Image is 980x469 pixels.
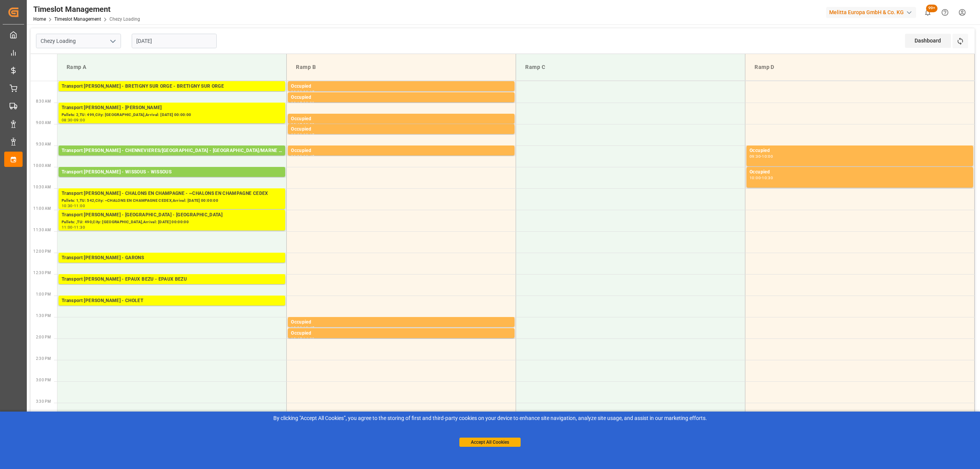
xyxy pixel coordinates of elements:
[62,297,282,305] div: Transport [PERSON_NAME] - CHOLET
[291,326,302,330] div: 13:30
[33,249,51,253] span: 12:00 PM
[62,198,282,204] div: Pallets: 1,TU: 542,City: ~CHALONS EN CHAMPAGNE CEDEX,Arrival: [DATE] 00:00:00
[522,60,739,74] div: Ramp C
[826,5,919,20] button: Melitta Europa GmbH & Co. KG
[36,314,51,318] span: 1:30 PM
[33,228,51,232] span: 11:30 AM
[761,176,762,180] div: -
[751,60,968,74] div: Ramp D
[62,283,282,290] div: Pallets: 24,TU: 1123,City: EPAUX BEZU,Arrival: [DATE] 00:00:00
[33,16,46,22] a: Home
[302,101,303,105] div: -
[762,155,773,158] div: 10:00
[73,204,74,208] div: -
[36,378,51,382] span: 3:00 PM
[291,147,511,155] div: Occupied
[36,399,51,404] span: 3:30 PM
[459,438,521,447] button: Accept All Cookies
[905,34,951,48] div: Dashboard
[62,226,73,229] div: 11:00
[303,326,314,330] div: 13:45
[33,185,51,189] span: 10:30 AM
[73,226,74,229] div: -
[291,94,511,101] div: Occupied
[303,90,314,94] div: 08:15
[303,155,314,158] div: 09:45
[33,206,51,211] span: 11:00 AM
[62,118,73,122] div: 08:30
[62,219,282,226] div: Pallets: ,TU: 490,City: [GEOGRAPHIC_DATA],Arrival: [DATE] 00:00:00
[62,305,282,311] div: Pallets: ,TU: 58,City: CHOLET,Arrival: [DATE] 00:00:00
[62,254,282,262] div: Transport [PERSON_NAME] - GARONS
[62,262,282,268] div: Pallets: 11,TU: 744,City: [GEOGRAPHIC_DATA],Arrival: [DATE] 00:00:00
[303,133,314,137] div: 09:15
[107,35,118,47] button: open menu
[62,83,282,90] div: Transport [PERSON_NAME] - BRETIGNY SUR ORGE - BRETIGNY SUR ORGE
[291,101,302,105] div: 08:15
[132,34,217,48] input: DD-MM-YYYY
[62,211,282,219] div: Transport [PERSON_NAME] - [GEOGRAPHIC_DATA] - [GEOGRAPHIC_DATA]
[750,176,761,180] div: 10:00
[936,4,954,21] button: Help Center
[291,337,302,341] div: 13:45
[291,123,302,126] div: 08:45
[64,60,280,74] div: Ramp A
[302,326,303,330] div: -
[926,5,938,12] span: 99+
[36,34,121,48] input: Type to search/select
[33,271,51,275] span: 12:30 PM
[74,226,85,229] div: 11:30
[302,133,303,137] div: -
[36,121,51,125] span: 9:00 AM
[291,115,511,123] div: Occupied
[762,176,773,180] div: 10:30
[761,155,762,158] div: -
[62,90,282,97] div: Pallets: ,TU: 32,City: [GEOGRAPHIC_DATA],Arrival: [DATE] 00:00:00
[291,90,302,94] div: 08:00
[62,276,282,283] div: Transport [PERSON_NAME] - EPAUX BEZU - EPAUX BEZU
[291,83,511,90] div: Occupied
[62,147,282,155] div: Transport [PERSON_NAME] - CHENNEVIERES/[GEOGRAPHIC_DATA] - [GEOGRAPHIC_DATA]/MARNE CEDEX
[36,356,51,361] span: 2:30 PM
[33,163,51,168] span: 10:00 AM
[5,414,975,422] div: By clicking "Accept All Cookies”, you agree to the storing of first and third-party cookies on yo...
[36,99,51,103] span: 8:30 AM
[750,168,970,176] div: Occupied
[74,118,85,122] div: 09:00
[36,142,51,146] span: 9:30 AM
[33,3,140,15] div: Timeslot Management
[291,155,302,158] div: 09:30
[62,104,282,112] div: Transport [PERSON_NAME] - [PERSON_NAME]
[62,168,282,176] div: Transport [PERSON_NAME] - WISSOUS - WISSOUS
[291,126,511,133] div: Occupied
[750,147,970,155] div: Occupied
[291,319,511,326] div: Occupied
[302,90,303,94] div: -
[54,16,101,22] a: Timeslot Management
[62,190,282,198] div: Transport [PERSON_NAME] - CHALONS EN CHAMPAGNE - ~CHALONS EN CHAMPAGNE CEDEX
[826,7,916,18] div: Melitta Europa GmbH & Co. KG
[291,330,511,337] div: Occupied
[62,112,282,118] div: Pallets: 2,TU: 499,City: [GEOGRAPHIC_DATA],Arrival: [DATE] 00:00:00
[303,101,314,105] div: 08:30
[303,337,314,341] div: 14:00
[293,60,510,74] div: Ramp B
[302,155,303,158] div: -
[303,123,314,126] div: 09:00
[302,123,303,126] div: -
[62,155,282,161] div: Pallets: 12,TU: 200,City: [GEOGRAPHIC_DATA]/MARNE CEDEX,Arrival: [DATE] 00:00:00
[36,292,51,296] span: 1:00 PM
[302,337,303,341] div: -
[291,133,302,137] div: 09:00
[62,176,282,183] div: Pallets: 3,TU: 154,City: WISSOUS,Arrival: [DATE] 00:00:00
[36,335,51,339] span: 2:00 PM
[919,4,936,21] button: show 100 new notifications
[750,155,761,158] div: 09:30
[62,204,73,208] div: 10:30
[74,204,85,208] div: 11:00
[73,118,74,122] div: -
